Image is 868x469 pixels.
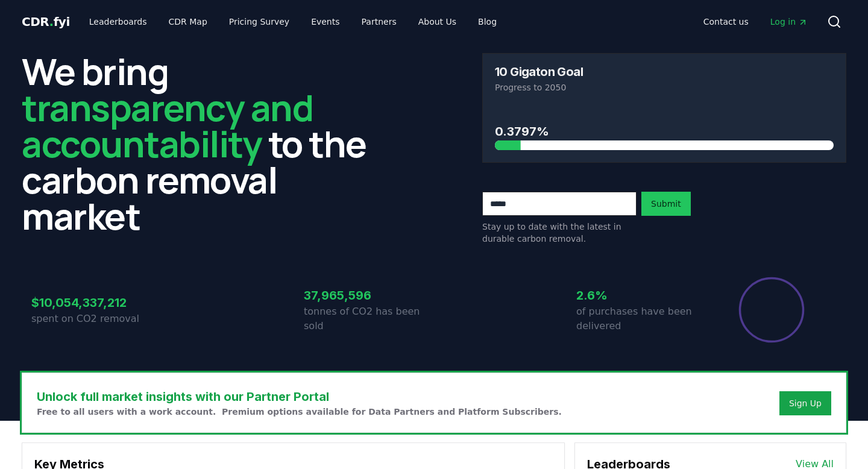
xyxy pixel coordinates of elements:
[694,11,817,33] nav: Main
[482,221,637,245] p: Stay up to date with the latest in durable carbon removal.
[304,304,434,333] p: tonnes of CO2 has been sold
[80,11,506,33] nav: Main
[80,11,157,33] a: Leaderboards
[31,312,162,326] p: spent on CO2 removal
[22,13,70,30] a: CDR.fyi
[352,11,406,33] a: Partners
[301,11,349,33] a: Events
[22,53,386,234] h2: We bring to the carbon removal market
[159,11,217,33] a: CDR Map
[495,66,583,78] h3: 10 Gigaton Goal
[495,81,834,93] p: Progress to 2050
[761,11,817,33] a: Log in
[409,11,466,33] a: About Us
[694,11,758,33] a: Contact us
[779,391,831,415] button: Sign Up
[37,406,562,418] p: Free to all users with a work account. Premium options available for Data Partners and Platform S...
[576,286,706,304] h3: 2.6%
[49,14,54,29] span: .
[22,14,70,29] span: CDR fyi
[641,192,691,216] button: Submit
[37,388,562,406] h3: Unlock full market insights with our Partner Portal
[738,276,805,344] div: Percentage of sales delivered
[468,11,506,33] a: Blog
[31,294,162,312] h3: $10,054,337,212
[22,83,313,168] span: transparency and accountability
[304,286,434,304] h3: 37,965,596
[789,397,822,409] a: Sign Up
[219,11,299,33] a: Pricing Survey
[495,122,834,140] h3: 0.3797%
[576,304,706,333] p: of purchases have been delivered
[770,16,808,28] span: Log in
